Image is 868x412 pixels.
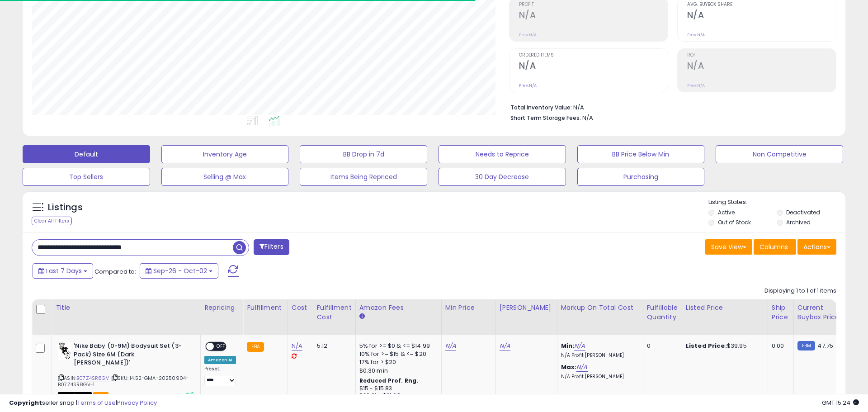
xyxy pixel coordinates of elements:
div: 5.12 [317,342,349,350]
span: Last 7 Days [46,266,82,275]
th: The percentage added to the cost of goods (COGS) that forms the calculator for Min & Max prices. [557,299,643,335]
label: Deactivated [786,208,820,216]
a: Privacy Policy [117,398,157,407]
div: 17% for > $20 [359,358,434,366]
span: ROI [687,53,836,58]
b: Min: [561,341,575,350]
label: Active [718,208,735,216]
a: N/A [576,363,587,372]
h2: N/A [519,10,668,22]
button: Inventory Age [161,145,289,163]
h2: N/A [687,10,836,22]
div: $0.30 min [359,367,434,375]
button: Selling @ Max [161,168,289,186]
div: Ship Price [772,303,790,322]
h2: N/A [519,61,668,73]
button: BB Drop in 7d [300,145,427,163]
label: Archived [786,218,811,226]
button: Items Being Repriced [300,168,427,186]
span: N/A [582,114,593,122]
a: N/A [445,341,456,350]
a: Terms of Use [77,398,116,407]
span: Compared to: [94,267,136,276]
button: Sep-26 - Oct-02 [140,263,218,279]
button: Actions [797,239,836,255]
small: FBA [247,342,264,352]
div: Displaying 1 to 1 of 1 items [764,287,836,295]
span: Avg. Buybox Share [687,2,836,7]
div: Current Buybox Price [797,303,844,322]
b: 'Nike Baby (0-9M) Bodysuit Set (3-Pack) Size 6M (Dark [PERSON_NAME])' [74,342,184,369]
div: 10% for >= $15 & <= $20 [359,350,434,358]
div: Repricing [204,303,239,313]
small: Prev: N/A [519,32,537,38]
button: Columns [754,239,796,255]
strong: Copyright [9,398,42,407]
button: Needs to Reprice [439,145,566,163]
li: N/A [510,101,830,112]
h5: Listings [48,201,83,214]
small: Prev: N/A [519,83,537,88]
small: FBM [797,341,815,350]
div: Listed Price [686,303,764,313]
small: Prev: N/A [687,83,705,88]
span: Ordered Items [519,53,668,58]
div: 0 [647,342,675,350]
h2: N/A [687,61,836,73]
div: Fulfillable Quantity [647,303,678,322]
p: N/A Profit [PERSON_NAME] [561,352,636,359]
span: | SKU: 14.52-GMA-20250904-B07Z4SR8GV-1 [58,374,189,388]
a: B07Z4SR8GV [76,374,109,382]
span: 2025-10-10 15:24 GMT [822,398,859,407]
div: Fulfillment [247,303,283,313]
small: Amazon Fees. [359,313,365,321]
button: Purchasing [577,168,705,186]
p: Listing States: [708,198,845,207]
div: ASIN: [58,342,193,399]
button: Non Competitive [716,145,843,163]
span: 47.75 [817,341,833,350]
button: Default [23,145,150,163]
div: Markup on Total Cost [561,303,639,313]
div: [PERSON_NAME] [500,303,553,313]
b: Short Term Storage Fees: [510,114,581,122]
p: N/A Profit [PERSON_NAME] [561,374,636,380]
a: N/A [574,341,585,350]
small: Prev: N/A [687,32,705,38]
div: $20.01 - $21.68 [359,392,434,400]
span: FBA [93,392,108,400]
span: Profit [519,2,668,7]
button: Save View [705,239,752,255]
button: Filters [254,239,289,255]
span: Sep-26 - Oct-02 [153,266,207,275]
b: Max: [561,363,577,371]
div: Min Price [445,303,492,313]
div: $15 - $15.83 [359,385,434,393]
div: Cost [292,303,309,313]
div: Fulfillment Cost [317,303,352,322]
div: Clear All Filters [32,217,72,225]
div: Amazon Fees [359,303,438,313]
button: 30 Day Decrease [439,168,566,186]
label: Out of Stock [718,218,751,226]
span: OFF [214,343,228,350]
span: All listings that are currently out of stock and unavailable for purchase on Amazon [58,392,92,400]
a: N/A [292,341,302,350]
b: Total Inventory Value: [510,104,572,111]
div: Title [56,303,197,313]
a: N/A [500,341,510,350]
span: Columns [759,242,788,251]
img: 31jNoV2Lp0S._SL40_.jpg [58,342,71,360]
button: BB Price Below Min [577,145,705,163]
b: Listed Price: [686,341,727,350]
div: 5% for >= $0 & <= $14.99 [359,342,434,350]
div: seller snap | | [9,399,157,407]
b: Reduced Prof. Rng. [359,377,419,384]
div: $39.95 [686,342,761,350]
button: Last 7 Days [33,263,93,279]
button: Top Sellers [23,168,150,186]
div: Amazon AI [204,356,236,364]
div: 0.00 [772,342,787,350]
div: Preset: [204,366,236,386]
